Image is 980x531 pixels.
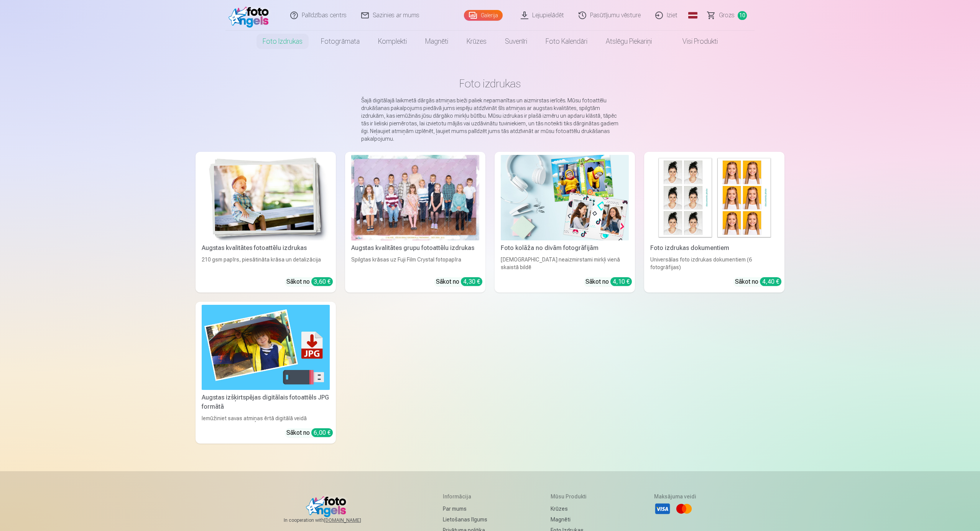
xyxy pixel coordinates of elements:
div: Foto izdrukas dokumentiem [647,243,781,253]
img: Foto kolāža no divām fotogrāfijām [501,155,629,240]
div: Augstas izšķirtspējas digitālais fotoattēls JPG formātā [199,393,333,411]
div: 4,10 € [610,277,632,286]
a: Krūzes [457,31,496,52]
span: Grozs [719,11,735,20]
a: Augstas izšķirtspējas digitālais fotoattēls JPG formātāAugstas izšķirtspējas digitālais fotoattēl... [196,302,336,444]
div: Iemūžiniet savas atmiņas ērtā digitālā veidā [199,414,333,422]
a: Atslēgu piekariņi [597,31,661,52]
a: Foto kalendāri [536,31,597,52]
span: 10 [738,11,747,20]
a: Foto izdrukas [253,31,312,52]
img: Foto izdrukas dokumentiem [650,155,778,240]
a: Par mums [443,503,487,514]
a: [DOMAIN_NAME] [324,517,380,523]
div: Augstas kvalitātes fotoattēlu izdrukas [199,243,333,253]
a: Augstas kvalitātes fotoattēlu izdrukasAugstas kvalitātes fotoattēlu izdrukas210 gsm papīrs, piesā... [196,152,336,293]
div: Augstas kvalitātes grupu fotoattēlu izdrukas [348,243,482,253]
div: Spilgtas krāsas uz Fuji Film Crystal fotopapīra [348,256,482,271]
div: 4,30 € [461,277,482,286]
span: In cooperation with [284,517,380,523]
a: Krūzes [551,503,591,514]
div: Sākot no [436,277,482,286]
a: Suvenīri [496,31,536,52]
a: Fotogrāmata [312,31,369,52]
div: Sākot no [585,277,632,286]
div: 3,60 € [311,277,333,286]
div: Sākot no [286,277,333,286]
a: Augstas kvalitātes grupu fotoattēlu izdrukasSpilgtas krāsas uz Fuji Film Crystal fotopapīraSākot ... [345,152,485,293]
div: 210 gsm papīrs, piesātināta krāsa un detalizācija [199,256,333,271]
a: Magnēti [551,514,591,525]
img: Augstas kvalitātes fotoattēlu izdrukas [202,155,330,240]
div: Sākot no [735,277,781,286]
a: Lietošanas līgums [443,514,487,525]
li: Visa [654,500,671,517]
a: Magnēti [416,31,457,52]
h5: Maksājuma veidi [654,493,696,500]
h1: Foto izdrukas [202,77,778,90]
a: Foto kolāža no divām fotogrāfijāmFoto kolāža no divām fotogrāfijām[DEMOGRAPHIC_DATA] neaizmirstam... [495,152,635,293]
h5: Mūsu produkti [551,493,591,500]
li: Mastercard [676,500,692,517]
img: Augstas izšķirtspējas digitālais fotoattēls JPG formātā [202,305,330,390]
a: Komplekti [369,31,416,52]
h5: Informācija [443,493,487,500]
a: Foto izdrukas dokumentiemFoto izdrukas dokumentiemUniversālas foto izdrukas dokumentiem (6 fotogr... [644,152,784,293]
div: Universālas foto izdrukas dokumentiem (6 fotogrāfijas) [647,256,781,271]
p: Šajā digitālajā laikmetā dārgās atmiņas bieži paliek nepamanītas un aizmirstas ierīcēs. Mūsu foto... [361,97,619,143]
div: Foto kolāža no divām fotogrāfijām [498,243,632,253]
div: 4,40 € [760,277,781,286]
div: [DEMOGRAPHIC_DATA] neaizmirstami mirkļi vienā skaistā bildē [498,256,632,271]
img: /fa1 [229,3,273,28]
div: Sākot no [286,428,333,437]
a: Visi produkti [661,31,727,52]
div: 6,00 € [311,428,333,437]
a: Galerija [464,10,503,21]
